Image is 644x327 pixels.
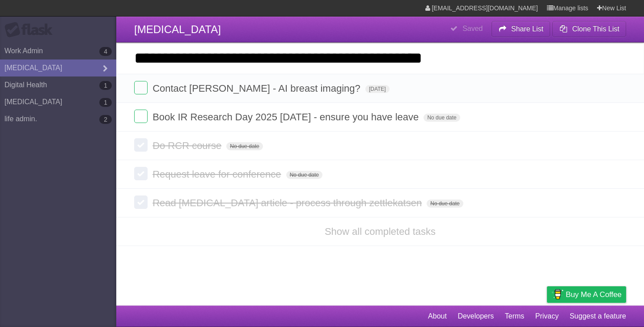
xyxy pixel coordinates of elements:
a: Show all completed tasks [325,226,436,237]
button: Clone This List [552,21,626,37]
a: Buy me a coffee [547,286,626,303]
label: Done [134,167,148,180]
span: [MEDICAL_DATA] [134,23,221,35]
span: Do RCR course [153,140,224,151]
span: Buy me a coffee [566,287,622,302]
span: No due date [286,171,322,179]
label: Done [134,138,148,152]
span: Read [MEDICAL_DATA] article - process through zettlekatsen [153,197,424,208]
a: Suggest a feature [570,308,626,325]
span: Contact [PERSON_NAME] - AI breast imaging? [153,83,363,94]
span: No due date [427,200,463,208]
span: [DATE] [365,85,390,93]
b: Clone This List [572,25,619,33]
a: Terms [505,308,525,325]
div: Flask [4,22,58,38]
a: About [428,308,447,325]
b: 2 [99,115,112,124]
img: Buy me a coffee [551,287,563,302]
span: No due date [424,114,460,122]
b: Share List [511,25,543,33]
button: Share List [491,21,551,37]
a: Privacy [535,308,559,325]
b: 4 [99,47,112,56]
label: Done [134,195,148,209]
b: Saved [462,25,483,32]
label: Done [134,110,148,123]
label: Done [134,81,148,94]
span: Book IR Research Day 2025 [DATE] - ensure you have leave [153,111,421,123]
a: Developers [458,308,494,325]
span: No due date [226,142,263,150]
b: 1 [99,81,112,90]
b: 1 [99,98,112,107]
span: Request leave for conference [153,169,283,180]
